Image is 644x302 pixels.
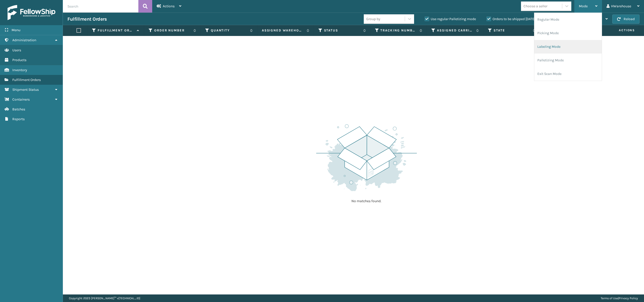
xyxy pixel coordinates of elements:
[8,5,55,20] img: logo
[619,296,638,300] a: Privacy Policy
[425,17,476,21] label: Use regular Palletizing mode
[366,16,380,22] div: Group by
[324,28,361,33] label: Status
[211,28,248,33] label: Quantity
[154,28,191,33] label: Order Number
[534,26,602,40] li: Picking Mode
[12,68,27,72] span: Inventory
[12,97,30,102] span: Containers
[534,67,602,81] li: Exit Scan Mode
[380,28,417,33] label: Tracking Number
[437,28,474,33] label: Assigned Carrier Service
[534,13,602,26] li: Regular Mode
[262,28,304,33] label: Assigned Warehouse
[601,294,638,302] div: |
[12,58,26,62] span: Products
[12,117,25,121] span: Reports
[163,4,175,8] span: Actions
[494,28,530,33] label: State
[612,15,639,24] button: Reload
[579,4,588,8] span: Mode
[12,88,39,92] span: Shipment Status
[69,294,140,302] p: Copyright 2023 [PERSON_NAME]™ v [TECHNICAL_ID]
[12,28,20,32] span: Menu
[598,26,638,34] span: Actions
[487,17,535,21] label: Orders to be shipped [DATE]
[12,78,41,82] span: Fulfillment Orders
[12,48,21,52] span: Users
[601,296,618,300] a: Terms of Use
[67,16,107,22] h3: Fulfillment Orders
[524,4,547,9] div: Choose a seller
[12,107,25,111] span: Batches
[534,40,602,54] li: Labeling Mode
[98,28,134,33] label: Fulfillment Order Id
[12,38,36,42] span: Administration
[534,54,602,67] li: Palletizing Mode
